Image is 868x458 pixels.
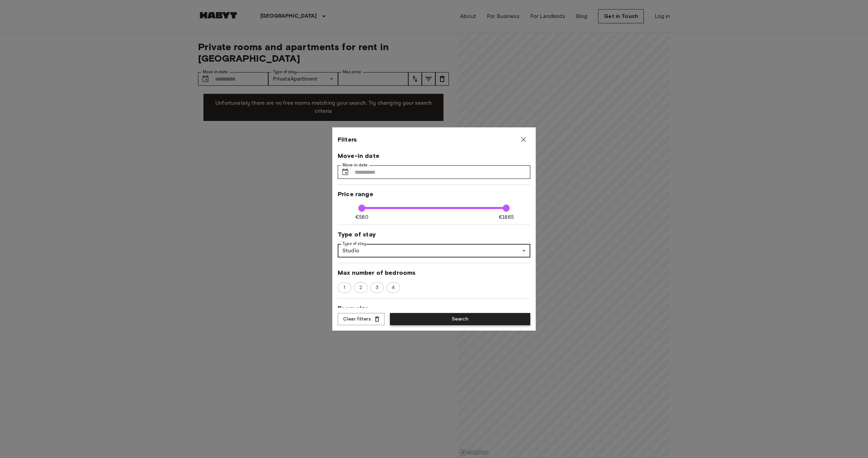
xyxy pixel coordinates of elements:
div: Studio [338,244,530,257]
label: Type of stay [342,241,366,247]
span: Room size [338,304,530,312]
span: Move-in date [338,152,530,160]
label: Move-in date [342,162,368,168]
span: €580 [355,214,368,221]
span: Filters [338,136,357,144]
span: 2 [356,284,366,291]
span: 3 [372,284,382,291]
span: Max number of bedrooms [338,269,530,277]
span: €1865 [499,214,514,221]
span: Type of stay [338,230,530,238]
div: 3 [370,282,384,293]
span: Price range [338,190,530,198]
button: Clear filters [338,313,384,326]
button: Choose date [338,165,352,179]
span: 1 [340,284,349,291]
div: 4 [387,282,400,293]
div: 1 [338,282,351,293]
div: 2 [354,282,368,293]
span: 4 [388,284,398,291]
button: Search [390,313,530,326]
